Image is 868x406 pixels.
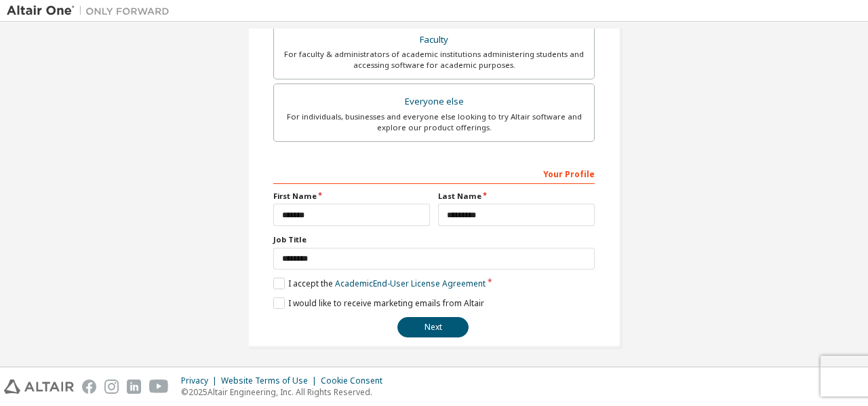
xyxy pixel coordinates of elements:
[273,191,430,202] label: First Name
[7,4,176,18] img: Altair One
[282,31,586,50] div: Faculty
[438,191,595,202] label: Last Name
[282,92,586,111] div: Everyone else
[221,375,321,386] div: Website Terms of Use
[397,317,469,337] button: Next
[4,380,74,394] img: altair_logo.svg
[149,380,169,394] img: youtube.svg
[82,380,96,394] img: facebook.svg
[282,49,586,71] div: For faculty & administrators of academic institutions administering students and accessing softwa...
[282,111,586,133] div: For individuals, businesses and everyone else looking to try Altair software and explore our prod...
[273,297,484,309] label: I would like to receive marketing emails from Altair
[321,375,391,386] div: Cookie Consent
[181,386,391,398] p: © 2025 Altair Engineering, Inc. All Rights Reserved.
[104,380,119,394] img: instagram.svg
[181,375,221,386] div: Privacy
[335,278,486,289] a: Academic End-User License Agreement
[273,234,595,245] label: Job Title
[273,162,595,184] div: Your Profile
[127,380,141,394] img: linkedin.svg
[273,278,486,289] label: I accept the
